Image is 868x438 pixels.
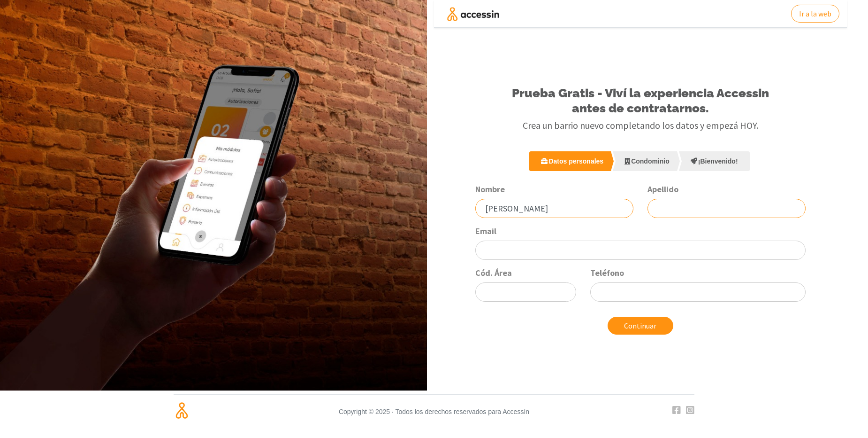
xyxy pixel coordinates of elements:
img: Isologo [174,402,190,419]
h1: Prueba Gratis - Viví la experiencia Accessin antes de contratarnos. [441,86,840,116]
a: Condominio [613,151,677,171]
button: Continuar [608,317,673,335]
small: Copyright © 2025 · Todos los derechos reservados para AccessIn [263,402,605,421]
label: Cód. Área [475,267,512,279]
h3: Crea un barrio nuevo completando los datos y empezá HOY. [441,119,840,132]
a: Ir a la web [791,5,839,23]
a: Datos personales [529,151,611,171]
label: Nombre [475,184,505,195]
a: ¡Bienvenido! [679,151,750,171]
label: Email [475,226,496,237]
label: Teléfono [590,267,624,279]
img: AccessIn [442,7,504,21]
label: Apellido [647,184,678,195]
